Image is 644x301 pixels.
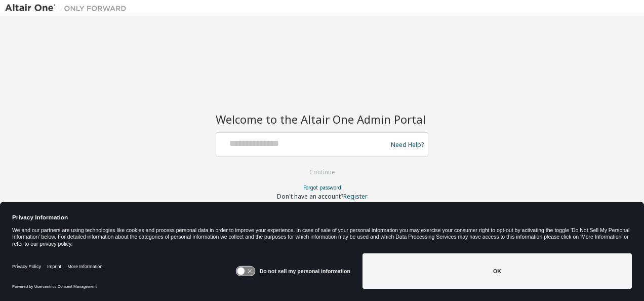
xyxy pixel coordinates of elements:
h2: Welcome to the Altair One Admin Portal [216,112,428,126]
a: Forgot password [303,184,341,191]
span: Don't have an account? [277,192,343,201]
img: Altair One [5,3,132,13]
a: Register [343,192,368,201]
